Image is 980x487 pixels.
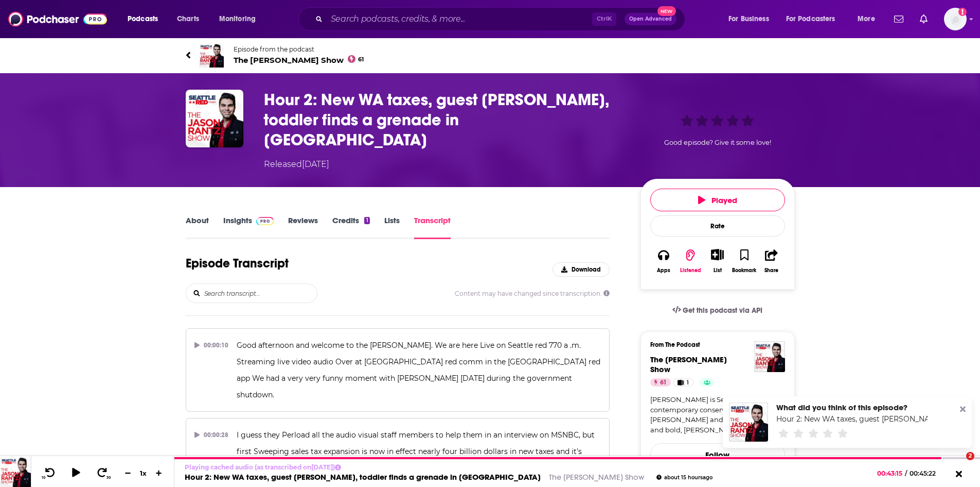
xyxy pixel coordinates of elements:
[40,467,59,480] button: 10
[728,12,769,26] span: For Business
[657,267,670,274] div: Apps
[714,267,722,274] div: List
[185,472,541,482] a: Hour 2: New WA taxes, guest [PERSON_NAME], toddler finds a grenade in [GEOGRAPHIC_DATA]
[657,6,676,16] span: New
[944,8,967,30] span: Logged in as WesBurdett
[650,341,777,348] h3: From The Podcast
[945,452,970,477] iframe: Intercom live chat
[264,158,329,171] div: Released [DATE]
[905,469,907,477] span: /
[664,139,771,146] span: Good episode? Give it some love!
[732,267,756,274] div: Bookmark
[916,10,932,28] a: Show notifications dropdown
[944,8,967,30] button: Show profile menu
[358,57,364,62] span: 61
[704,242,730,280] div: Show More ButtonList
[958,8,967,16] svg: Add a profile image
[650,443,785,466] button: Follow
[677,242,704,280] button: Listened
[629,16,672,22] span: Open Advanced
[264,90,624,150] h3: Hour 2: New WA taxes, guest Mike Columbo, toddler finds a grenade in Hartline
[650,395,785,435] a: [PERSON_NAME] is Seattle’s fresh, contemporary conservative voice. [PERSON_NAME] and urban, passi...
[42,476,45,480] span: 10
[256,217,274,225] img: Podchaser Pro
[288,215,318,239] a: Reviews
[650,355,727,374] span: The [PERSON_NAME] Show
[455,290,610,297] span: Content may have changed since transcription.
[212,11,269,27] button: open menu
[687,378,689,388] span: 1
[364,217,369,224] div: 1
[194,337,229,354] div: 00:00:10
[650,242,677,280] button: Apps
[223,215,274,239] a: InsightsPodchaser Pro
[106,476,111,480] span: 30
[944,8,967,30] img: User Profile
[779,11,850,27] button: open menu
[549,472,644,482] a: The [PERSON_NAME] Show
[754,341,785,372] img: The Jason Rantz Show
[177,12,199,26] span: Charts
[698,195,737,205] span: Played
[625,13,676,25] button: Open AdvancedNew
[194,427,229,443] div: 00:00:28
[120,11,171,27] button: open menu
[170,11,205,27] a: Charts
[680,267,701,274] div: Listened
[234,55,364,65] span: The [PERSON_NAME] Show
[877,469,905,477] span: 00:43:15
[414,215,451,239] a: Transcript
[731,242,758,280] button: Bookmark
[572,266,601,273] span: Download
[650,189,785,211] button: Played
[186,43,795,68] a: The Jason Rantz ShowEpisode from the podcastThe [PERSON_NAME] Show61
[93,467,113,480] button: 30
[237,341,602,399] span: Good afternoon and welcome to the [PERSON_NAME]. We are here Live on Seattle red 770 a .m. Stream...
[966,452,974,460] span: 2
[721,11,782,27] button: open menu
[186,328,610,412] button: 00:00:10Good afternoon and welcome to the [PERSON_NAME]. We are here Live on Seattle red 770 a .m...
[234,45,364,53] span: Episode from the podcast
[850,11,888,27] button: open menu
[890,10,907,28] a: Show notifications dropdown
[8,9,107,29] img: Podchaser - Follow, Share and Rate Podcasts
[203,284,317,303] input: Search transcript...
[656,475,712,480] div: about 15 hours ago
[907,469,946,477] span: 00:45:22
[332,215,369,239] a: Credits1
[186,256,289,271] h1: Episode Transcript
[135,469,152,477] div: 1 x
[186,215,209,239] a: About
[219,12,256,26] span: Monitoring
[185,463,712,471] p: Playing cached audio (as transcribed on [DATE] )
[186,90,243,147] img: Hour 2: New WA taxes, guest Mike Columbo, toddler finds a grenade in Hartline
[650,378,671,387] a: 61
[776,402,928,412] div: What did you think of this episode?
[308,7,695,31] div: Search podcasts, credits, & more...
[664,298,771,323] a: Get this podcast via API
[660,378,667,388] span: 61
[786,12,835,26] span: For Podcasters
[237,430,597,473] span: I guess they Perload all the audio visual staff members to help them in an interview on MSNBC, bu...
[384,215,400,239] a: Lists
[650,355,727,374] a: The Jason Rantz Show
[186,418,610,485] button: 00:00:28I guess they Perload all the audio visual staff members to help them in an interview on M...
[673,378,693,387] a: 1
[729,402,768,442] img: Hour 2: New WA taxes, guest Mike Columbo, toddler finds a grenade in Hartline
[683,306,762,315] span: Get this podcast via API
[327,11,592,27] input: Search podcasts, credits, & more...
[592,12,616,26] span: Ctrl K
[707,249,728,260] button: Show More Button
[764,267,778,274] div: Share
[758,242,785,280] button: Share
[650,215,785,237] div: Rate
[128,12,158,26] span: Podcasts
[553,262,610,277] button: Download
[858,12,875,26] span: More
[199,43,224,68] img: The Jason Rantz Show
